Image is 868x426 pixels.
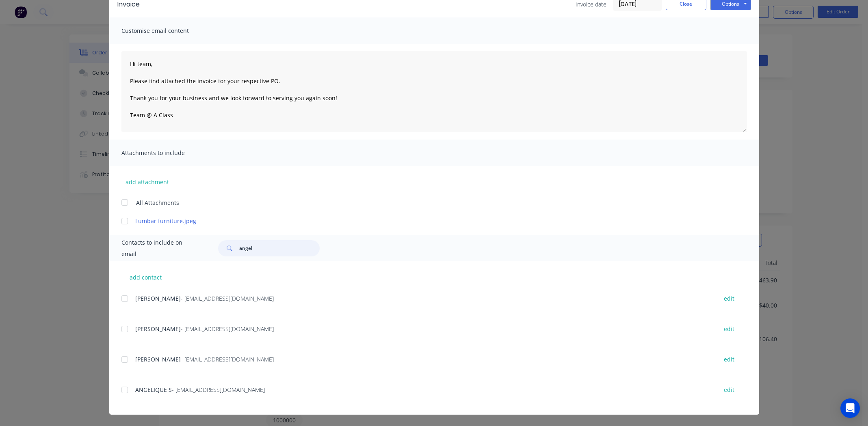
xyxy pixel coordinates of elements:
div: Open Intercom Messenger [840,398,860,418]
a: Lumbar furniture.jpeg [135,217,709,225]
span: Customise email content [121,25,211,37]
input: Search... [239,240,320,256]
span: Attachments to include [121,147,211,159]
button: edit [719,384,739,395]
button: add attachment [121,176,173,188]
span: All Attachments [136,198,179,207]
span: - [EMAIL_ADDRESS][DOMAIN_NAME] [181,325,274,333]
button: edit [719,354,739,365]
button: edit [719,323,739,334]
span: Contacts to include on email [121,237,198,260]
span: - [EMAIL_ADDRESS][DOMAIN_NAME] [172,386,265,394]
button: edit [719,293,739,304]
span: - [EMAIL_ADDRESS][DOMAIN_NAME] [181,295,274,302]
span: ANGELIQUE S [135,386,172,394]
span: - [EMAIL_ADDRESS][DOMAIN_NAME] [181,355,274,363]
textarea: Hi team, Please find attached the invoice for your respective PO. Thank you for your business and... [121,51,747,132]
button: add contact [121,271,170,283]
span: [PERSON_NAME] [135,355,181,363]
span: [PERSON_NAME] [135,295,181,302]
span: [PERSON_NAME] [135,325,181,333]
